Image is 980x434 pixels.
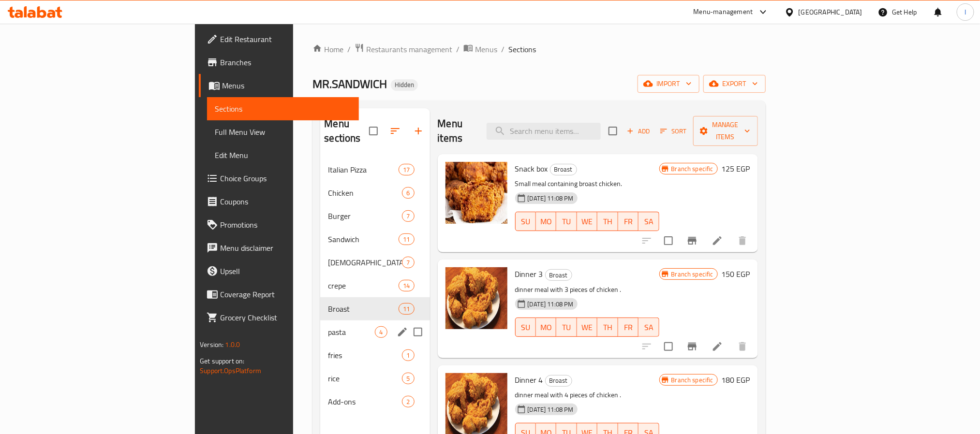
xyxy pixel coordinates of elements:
a: Branches [199,51,358,74]
a: Menu disclaimer [199,236,358,260]
div: [GEOGRAPHIC_DATA] [799,7,862,17]
span: [DATE] 11:08 PM [524,194,578,203]
h6: 180 EGP [722,373,750,387]
div: Burger [328,210,402,222]
img: Snack box [445,162,507,224]
button: TH [597,318,618,337]
span: rice [328,373,402,384]
div: Broast [328,303,399,315]
span: SA [642,320,655,334]
button: delete [731,229,754,252]
button: edit [395,325,410,339]
div: Add-ons [328,396,402,407]
span: SU [520,320,532,334]
p: Small meal containing broast chicken. [515,178,659,190]
span: [DATE] 11:08 PM [524,405,578,414]
div: items [402,349,414,361]
a: Coverage Report [199,283,358,306]
span: Coverage Report [220,289,351,300]
span: Get support on: [200,355,244,367]
span: MO [540,320,552,334]
span: TU [560,320,573,334]
input: search [487,123,601,140]
button: FR [618,318,638,337]
button: Branch-specific-item [681,229,704,252]
span: Sort items [654,124,693,139]
div: items [399,233,414,245]
span: fries [328,349,402,361]
a: Upsell [199,260,358,283]
span: TU [560,215,573,229]
div: Broast [550,164,577,175]
button: delete [731,335,754,358]
a: Grocery Checklist [199,306,358,329]
img: Dinner 3 [445,267,507,329]
span: Dinner 4 [515,373,543,387]
span: [DEMOGRAPHIC_DATA] [328,257,402,268]
span: Sandwich [328,233,399,245]
div: items [375,326,387,338]
div: [DEMOGRAPHIC_DATA]7 [320,251,430,274]
span: Sections [508,43,536,55]
a: Promotions [199,213,358,236]
span: Chicken [328,187,402,199]
div: pasta4edit [320,320,430,344]
a: Edit menu item [712,341,723,352]
h2: Menu items [438,116,475,145]
span: Snack box [515,161,548,176]
span: Sections [215,103,351,115]
span: Upsell [220,265,351,277]
p: dinner meal with 4 pieces of chicken . [515,389,659,401]
span: Broast [550,164,577,175]
div: pasta [328,326,375,338]
span: 1.0.0 [225,338,240,351]
button: MO [536,318,556,337]
span: crepe [328,280,399,291]
button: WE [577,318,597,337]
span: 7 [402,258,414,267]
span: FR [622,320,635,334]
button: Add section [407,119,430,143]
span: Select to update [658,336,679,357]
span: Promotions [220,219,351,231]
button: Add [623,124,654,139]
a: Support.OpsPlatform [200,364,261,377]
a: Menus [463,43,497,56]
span: Broast [546,270,572,281]
button: import [638,75,699,93]
span: Menu disclaimer [220,242,351,254]
button: TU [556,318,577,337]
nav: Menu sections [320,154,430,417]
span: Italian Pizza [328,164,399,175]
span: Menus [222,80,351,91]
span: TH [601,320,614,334]
span: import [645,78,692,90]
span: 17 [399,165,414,174]
span: MO [540,215,552,229]
div: Broast [545,375,572,387]
nav: breadcrumb [312,43,765,56]
span: Select to update [658,231,679,251]
span: SU [520,215,532,229]
span: 6 [402,188,414,198]
span: Sort [660,126,687,137]
div: Chicken6 [320,181,430,204]
span: Edit Restaurant [220,33,351,45]
span: 5 [402,374,414,383]
button: TU [556,212,577,231]
span: 7 [402,212,414,221]
div: fries1 [320,344,430,367]
button: SU [515,212,536,231]
span: I [965,7,966,17]
span: Coupons [220,196,351,207]
button: TH [597,212,618,231]
span: Dinner 3 [515,267,543,281]
span: Manage items [701,119,750,143]
div: crepe14 [320,274,430,297]
a: Edit Restaurant [199,28,358,51]
a: Menus [199,74,358,97]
